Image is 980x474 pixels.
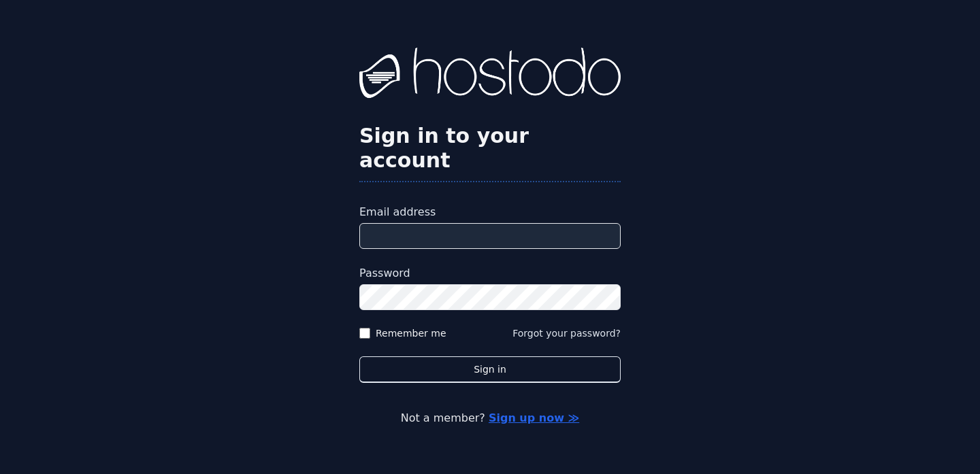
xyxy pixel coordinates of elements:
label: Password [359,265,621,282]
label: Email address [359,204,621,220]
button: Sign in [359,356,621,383]
button: Forgot your password? [512,326,621,340]
h2: Sign in to your account [359,124,621,173]
p: Not a member? [65,410,915,426]
a: Sign up now ≫ [489,411,579,424]
img: Hostodo [359,48,621,102]
label: Remember me [376,326,446,340]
